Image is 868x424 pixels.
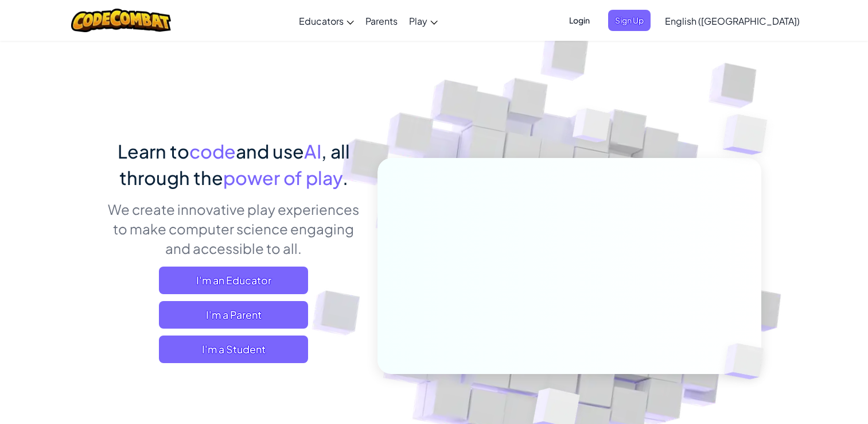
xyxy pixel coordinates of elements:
[403,5,443,36] a: Play
[665,15,800,27] span: English ([GEOGRAPHIC_DATA])
[159,301,308,329] a: I'm a Parent
[409,15,427,27] span: Play
[71,9,172,32] img: CodeCombat logo
[304,140,321,163] span: AI
[659,5,805,36] a: English ([GEOGRAPHIC_DATA])
[360,5,403,36] a: Parents
[223,166,342,189] span: power of play
[159,336,308,363] button: I'm a Student
[118,140,189,163] span: Learn to
[704,319,791,403] img: Overlap cubes
[293,5,360,36] a: Educators
[299,15,344,27] span: Educators
[608,10,651,31] button: Sign Up
[159,267,308,294] a: I'm an Educator
[551,86,633,171] img: Overlap cubes
[342,166,348,189] span: .
[562,10,597,31] button: Login
[189,140,236,163] span: code
[107,199,360,258] p: We create innovative play experiences to make computer science engaging and accessible to all.
[236,140,304,163] span: and use
[700,86,799,183] img: Overlap cubes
